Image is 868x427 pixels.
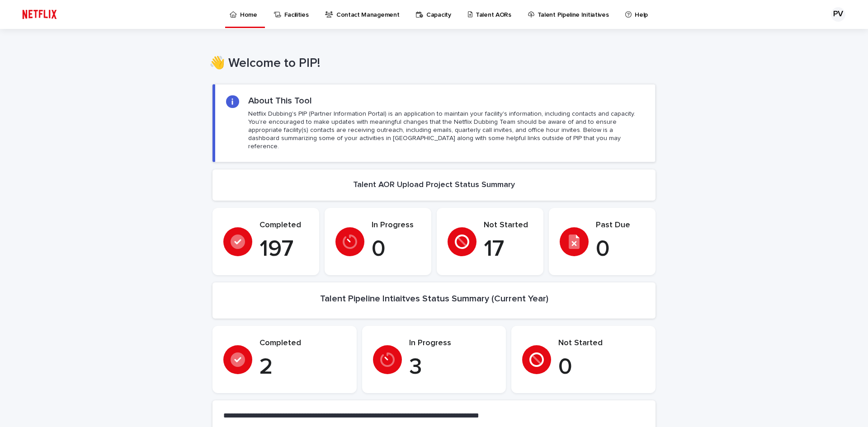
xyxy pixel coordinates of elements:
[353,180,515,190] h2: Talent AOR Upload Project Status Summary
[409,354,495,381] p: 3
[372,221,420,230] p: In Progress
[596,236,645,263] p: 0
[484,236,533,263] p: 17
[248,110,644,151] p: Netflix Dubbing's PIP (Partner Information Portal) is an application to maintain your facility's ...
[18,5,61,23] img: ifQbXi3ZQGMSEF7WDB7W
[259,221,308,230] p: Completed
[596,221,645,230] p: Past Due
[558,338,645,348] p: Not Started
[320,293,548,304] h2: Talent Pipeline Intiaitves Status Summary (Current Year)
[259,338,346,348] p: Completed
[259,354,346,381] p: 2
[484,221,533,230] p: Not Started
[209,56,652,71] h1: 👋 Welcome to PIP!
[372,236,420,263] p: 0
[409,338,495,348] p: In Progress
[558,354,645,381] p: 0
[248,95,312,106] h2: About This Tool
[259,236,308,263] p: 197
[831,7,845,22] div: PV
